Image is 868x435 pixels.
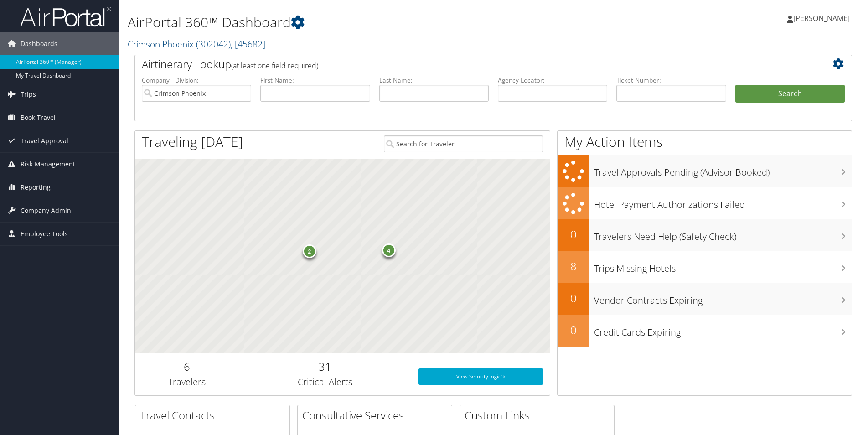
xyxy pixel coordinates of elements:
label: Ticket Number: [616,76,726,85]
h3: Credit Cards Expiring [594,321,852,339]
a: 0Credit Cards Expiring [558,315,852,347]
h3: Travelers [142,376,232,388]
input: Search for Traveler [384,135,543,152]
div: 4 [382,243,395,257]
h3: Travelers Need Help (Safety Check) [594,226,852,243]
img: airportal-logo.png [20,6,111,27]
a: Crimson Phoenix [128,38,265,50]
a: View SecurityLogic® [418,368,543,385]
a: 8Trips Missing Hotels [558,251,852,283]
label: Agency Locator: [498,76,607,85]
h2: 6 [142,359,232,374]
h2: 31 [245,359,404,374]
h3: Hotel Payment Authorizations Failed [594,194,852,211]
h2: Consultative Services [302,408,452,423]
h3: Trips Missing Hotels [594,258,852,275]
a: Travel Approvals Pending (Advisor Booked) [558,155,852,187]
span: Book Travel [21,106,56,129]
span: Employee Tools [21,223,68,245]
a: 0Vendor Contracts Expiring [558,283,852,315]
label: First Name: [260,76,370,85]
label: Company - Division: [142,76,251,85]
span: Risk Management [21,153,75,176]
a: [PERSON_NAME] [787,5,859,32]
label: Last Name: [379,76,489,85]
span: , [ 45682 ] [231,38,265,50]
span: Reporting [21,176,51,199]
span: ( 302042 ) [196,38,231,50]
h3: Travel Approvals Pending (Advisor Booked) [594,161,852,179]
h2: 0 [558,290,589,306]
h2: 0 [558,322,589,338]
h2: 0 [558,227,589,242]
h1: AirPortal 360™ Dashboard [128,13,615,32]
h3: Vendor Contracts Expiring [594,290,852,307]
h1: Traveling [DATE] [142,132,243,151]
span: Travel Approval [21,129,68,152]
span: Company Admin [21,199,71,222]
h2: Travel Contacts [140,408,289,423]
div: 2 [303,244,316,258]
button: Search [735,85,845,103]
span: [PERSON_NAME] [793,13,850,23]
a: Hotel Payment Authorizations Failed [558,187,852,220]
h2: 8 [558,259,589,274]
span: (at least one field required) [231,61,318,71]
h2: Custom Links [465,408,614,423]
h3: Critical Alerts [245,376,404,388]
h1: My Action Items [558,132,852,151]
a: 0Travelers Need Help (Safety Check) [558,219,852,251]
span: Trips [21,83,36,106]
span: Dashboards [21,32,57,55]
h2: Airtinerary Lookup [142,57,785,72]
